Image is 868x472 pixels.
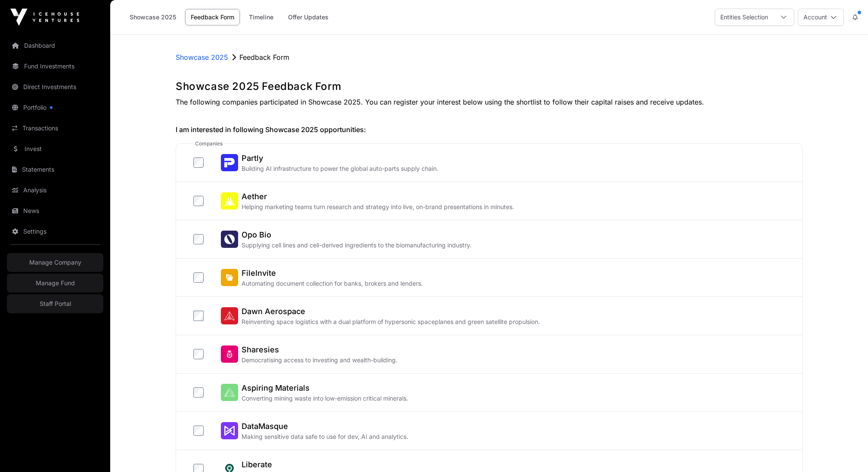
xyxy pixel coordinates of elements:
[221,269,238,286] img: FileInvite
[242,241,471,250] p: Supplying cell lines and cell-derived ingredients to the biomanufacturing industry.
[7,274,103,293] a: Manage Fund
[242,356,397,364] p: Democratising access to investing and wealth-building.
[239,52,289,62] p: Feedback Form
[242,191,514,203] h2: Aether
[176,124,803,135] h2: I am interested in following Showcase 2025 opportunities:
[7,36,103,55] a: Dashboard
[221,192,238,210] img: Aether
[242,459,521,471] h2: Liberate
[221,307,238,324] img: Dawn Aerospace
[282,9,334,25] a: Offer Updates
[221,422,238,439] img: DataMasque
[176,97,803,107] p: The following companies participated in Showcase 2025. You can register your interest below using...
[7,160,103,179] a: Statements
[193,387,204,398] input: Aspiring MaterialsAspiring MaterialsConverting mining waste into low-emission critical minerals.
[176,52,228,62] a: Showcase 2025
[193,140,224,147] span: companies
[7,139,103,158] a: Invest
[124,9,182,25] a: Showcase 2025
[193,426,204,436] input: DataMasqueDataMasqueMaking sensitive data safe to use for dev, AI and analytics.
[193,272,204,283] input: FileInviteFileInviteAutomating document collection for banks, brokers and lenders.
[242,420,408,432] h2: DataMasque
[243,9,279,25] a: Timeline
[221,154,238,171] img: Partly
[242,318,540,326] p: Reinventing space logistics with a dual platform of hypersonic spaceplanes and green satellite pr...
[242,382,408,394] h2: Aspiring Materials
[7,57,103,76] a: Fund Investments
[221,346,238,363] img: Sharesies
[7,98,103,117] a: Portfolio
[221,384,238,401] img: Aspiring Materials
[242,279,423,288] p: Automating document collection for banks, brokers and lenders.
[242,267,423,279] h2: FileInvite
[242,394,408,403] p: Converting mining waste into low-emission critical minerals.
[7,253,103,272] a: Manage Company
[193,234,204,244] input: Opo BioOpo BioSupplying cell lines and cell-derived ingredients to the biomanufacturing industry.
[242,203,514,211] p: Helping marketing teams turn research and strategy into live, on-brand presentations in minutes.
[10,9,79,26] img: Icehouse Ventures Logo
[242,229,471,241] h2: Opo Bio
[176,80,803,93] h1: Showcase 2025 Feedback Form
[242,305,540,318] h2: Dawn Aerospace
[193,157,204,168] input: PartlyPartlyBuilding AI infrastructure to power the global auto-parts supply chain.
[242,164,438,173] p: Building AI infrastructure to power the global auto-parts supply chain.
[7,119,103,138] a: Transactions
[193,311,204,321] input: Dawn AerospaceDawn AerospaceReinventing space logistics with a dual platform of hypersonic spacep...
[242,152,438,164] h2: Partly
[7,181,103,200] a: Analysis
[221,231,238,248] img: Opo Bio
[242,344,397,356] h2: Sharesies
[185,9,240,25] a: Feedback Form
[798,9,844,26] button: Account
[825,431,868,472] iframe: Chat Widget
[193,349,204,359] input: SharesiesSharesiesDemocratising access to investing and wealth-building.
[7,201,103,220] a: News
[715,9,773,25] div: Entities Selection
[7,77,103,96] a: Direct Investments
[242,432,408,441] p: Making sensitive data safe to use for dev, AI and analytics.
[193,196,204,206] input: AetherAetherHelping marketing teams turn research and strategy into live, on-brand presentations ...
[7,222,103,241] a: Settings
[7,294,103,313] a: Staff Portal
